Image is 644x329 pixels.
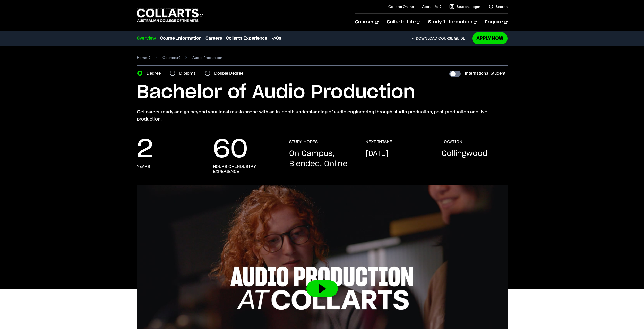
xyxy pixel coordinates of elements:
[422,4,441,9] a: About Us
[137,8,203,23] div: Go to homepage
[428,14,477,31] a: Study Information
[179,70,199,77] label: Diploma
[365,139,392,144] h3: NEXT INTAKE
[192,54,222,61] span: Audio Production
[213,139,248,160] p: 60
[387,14,420,31] a: Collarts Life
[472,32,508,44] a: Apply Now
[289,149,355,169] p: On Campus, Blended, Online
[137,139,153,160] p: 2
[365,149,388,159] p: [DATE]
[137,108,508,123] p: Get career-ready and go beyond your local music scene with an in-depth understanding of audio eng...
[416,36,437,41] span: Download
[355,14,379,31] a: Courses
[213,164,279,174] h3: Hours of Industry Experience
[485,14,507,31] a: Enquire
[465,70,505,77] label: International Student
[442,149,487,159] p: Collingwood
[205,35,222,41] a: Careers
[162,54,180,61] a: Courses
[137,164,150,169] h3: Years
[388,4,414,9] a: Collarts Online
[214,70,246,77] label: Double Degree
[289,139,318,144] h3: STUDY MODES
[449,4,480,9] a: Student Login
[160,35,201,41] a: Course Information
[137,54,150,61] a: Home
[271,35,281,41] a: FAQs
[442,139,462,144] h3: LOCATION
[147,70,164,77] label: Degree
[411,36,469,41] a: DownloadCourse Guide
[488,4,508,9] a: Search
[226,35,267,41] a: Collarts Experience
[137,35,156,41] a: Overview
[137,81,508,104] h1: Bachelor of Audio Production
